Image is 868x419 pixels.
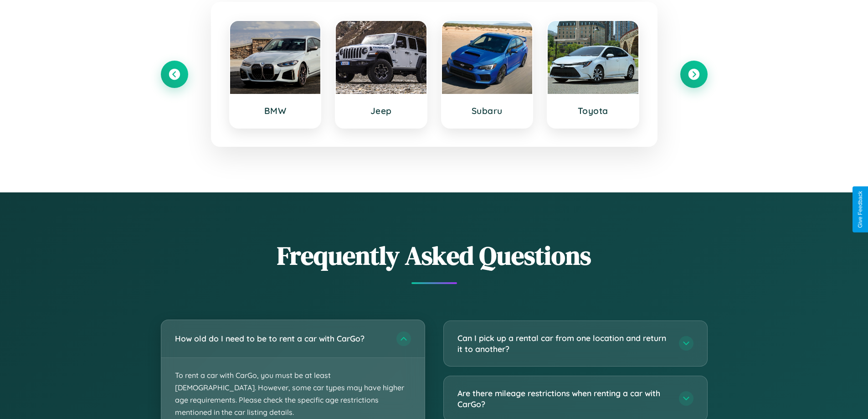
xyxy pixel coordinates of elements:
h3: Can I pick up a rental car from one location and return it to another? [457,332,670,355]
h3: Subaru [451,105,524,116]
h3: How old do I need to be to rent a car with CarGo? [175,333,387,344]
h2: Frequently Asked Questions [161,238,708,273]
h3: BMW [239,105,312,116]
h3: Are there mileage restrictions when renting a car with CarGo? [457,388,670,410]
h3: Jeep [345,105,417,116]
h3: Toyota [557,105,629,116]
div: Give Feedback [857,191,863,228]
